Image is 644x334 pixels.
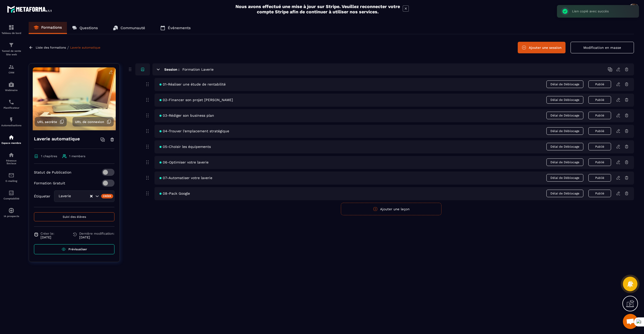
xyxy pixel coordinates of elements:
button: Publié [588,158,611,166]
span: Créer le: [41,232,54,235]
span: 04-Trouver l'emplacement stratégique [159,129,229,133]
p: Événements [168,26,191,30]
img: automations [8,117,14,123]
span: URL secrète [37,120,57,124]
p: Tunnel de vente Site web [1,49,21,56]
button: Publié [588,143,611,150]
p: [DATE] [79,235,114,239]
span: 1 chapitres [41,154,57,158]
h6: Session : [164,67,179,71]
button: URL de connexion [72,117,114,127]
span: Délai de Déblocage [546,158,583,166]
span: 02-Financer son projet [PERSON_NAME] [159,98,233,102]
span: Délai de Déblocage [546,127,583,135]
button: Ajouter une leçon [341,203,441,215]
span: Délai de Déblocage [546,174,583,182]
p: Automatisations [1,124,21,127]
span: Laverie [57,193,75,199]
a: automationsautomationsEspace membre [1,131,21,148]
a: accountantaccountantComptabilité [1,186,21,204]
button: Publié [588,127,611,135]
span: 06-Optimiser votre laverie [159,160,209,164]
img: formation [8,42,14,48]
span: 05-Choisir les équipements [159,145,211,149]
img: scheduler [8,99,14,105]
span: Dernière modification: [79,232,114,235]
img: email [8,172,14,178]
div: Créer [101,194,113,198]
img: accountant [8,190,14,196]
img: formation [8,24,14,30]
img: background [33,67,116,130]
a: automationsautomationsAutomatisations [1,113,21,131]
button: Modification en masse [571,42,634,53]
button: Suivi des élèves [34,212,114,221]
p: Comptabilité [1,197,21,200]
a: Prévisualiser [34,244,114,254]
span: 07-Automatiser votre laverie [159,176,212,180]
span: Délai de Déblocage [546,143,583,150]
span: URL de connexion [75,120,104,124]
a: Laverie automatique [70,46,100,49]
span: 08-Pack Google [159,191,190,195]
h4: Laverie automatique [34,135,80,142]
a: Communauté [108,22,150,34]
a: Liste des formations [36,46,66,49]
p: Questions [79,26,98,30]
img: automations [8,81,14,88]
div: Search for option [54,190,114,202]
input: Search for option [75,193,90,199]
a: formationformationTableau de bord [1,21,21,38]
p: [DATE] [41,235,54,239]
div: Mở cuộc trò chuyện [623,314,638,329]
span: Délai de Déblocage [546,190,583,197]
p: Statut de Publication [34,170,71,174]
button: Publié [588,80,611,88]
a: schedulerschedulerPlanificateur [1,95,21,113]
button: Publié [588,174,611,182]
a: automationsautomationsWebinaire [1,78,21,95]
img: automations [8,207,14,214]
p: E-mailing [1,180,21,182]
img: formation [8,64,14,70]
img: logo [7,5,52,14]
button: URL secrète [35,117,67,127]
img: social-network [8,152,14,158]
p: IA prospects [1,215,21,218]
a: formationformationTunnel de vente Site web [1,38,21,60]
button: Publié [588,96,611,104]
span: Suivi des élèves [63,215,86,219]
p: Réseaux Sociaux [1,159,21,165]
p: Formation Gratuit [34,181,65,185]
p: Formations [41,25,62,30]
span: 01-Réaliser une étude de rentabilité [159,82,226,86]
p: Tableau de bord [1,32,21,34]
p: Planificateur [1,106,21,109]
a: Formations [29,22,67,34]
p: Espace membre [1,142,21,144]
a: formationformationCRM [1,60,21,78]
button: Clear Selected [90,194,93,198]
img: automations [8,134,14,140]
button: Publié [588,112,611,119]
span: 1 members [69,154,85,158]
p: Webinaire [1,89,21,92]
p: Communauté [120,26,145,30]
a: Événements [155,22,196,34]
h2: Nous avons effectué une mise à jour sur Stripe. Veuillez reconnecter votre compte Stripe afin de ... [235,4,400,14]
p: CRM [1,71,21,74]
span: / [67,45,69,50]
p: Étiqueter [34,194,50,198]
h5: Formation Laverie [182,67,214,72]
span: 03-Rédiger son business plan [159,113,214,117]
span: Délai de Déblocage [546,112,583,119]
button: Publié [588,190,611,197]
span: Prévisualiser [68,247,87,251]
span: Délai de Déblocage [546,96,583,104]
span: Délai de Déblocage [546,80,583,88]
a: Questions [67,22,103,34]
a: social-networksocial-networkRéseaux Sociaux [1,148,21,169]
a: emailemailE-mailing [1,169,21,186]
button: Ajouter une session [518,42,566,53]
